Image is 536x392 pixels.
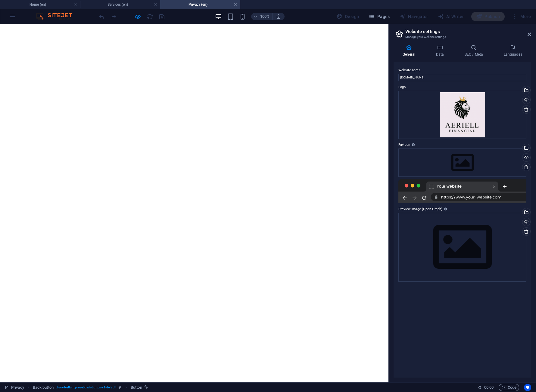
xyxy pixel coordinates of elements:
[405,34,519,40] h3: Manage your website settings
[366,12,392,21] button: Pages
[398,213,526,282] div: Select files from the file manager, stock photos, or upload file(s)
[405,29,531,34] h2: Website settings
[455,44,494,57] h4: SEO / Meta
[398,141,526,149] label: Favicon
[501,384,516,391] span: Code
[251,13,273,20] button: 100%
[33,384,148,391] nav: breadcrumb
[524,384,531,391] button: Usercentrics
[499,384,519,391] button: Code
[494,44,531,57] h4: Languages
[276,14,281,19] i: On resize automatically adjust zoom level to fit chosen device.
[119,386,121,389] i: This element is a customizable preset
[484,384,494,391] span: 00 00
[488,385,489,390] span: :
[398,84,526,91] label: Logo
[394,44,427,57] h4: General
[369,14,390,20] span: Pages
[398,67,526,74] label: Website name
[398,91,526,139] div: ChatGPTImageSep2202509_57_55PM-NW7v0Uc-zSaakfex616qHQ.PNG
[145,386,148,389] i: This element is linked
[33,384,54,391] span: Click to select. Double-click to edit
[260,13,270,20] h6: 100%
[427,44,455,57] h4: Data
[398,74,526,81] input: Name...
[80,1,160,8] h4: Services (en)
[56,384,116,391] span: . back-button .preset-back-button-v2-default
[160,1,240,8] h4: Privacy (en)
[131,384,142,391] span: Click to select. Double-click to edit
[35,13,80,20] img: Editor Logo
[334,12,362,21] div: Design (Ctrl+Alt+Y)
[478,384,494,391] h6: Session time
[398,149,526,177] div: Select files from the file manager, stock photos, or upload file(s)
[5,384,24,391] a: Click to cancel selection. Double-click to open Pages
[398,206,526,213] label: Preview Image (Open Graph)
